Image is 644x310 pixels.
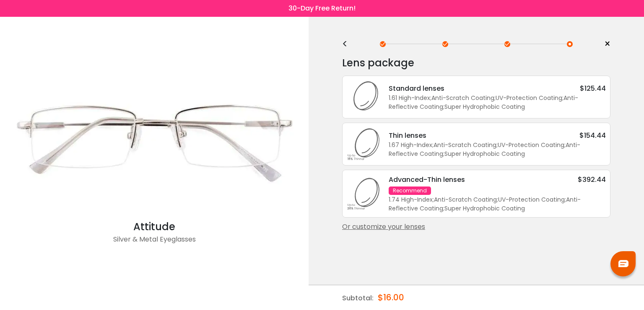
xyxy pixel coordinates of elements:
span: ; [564,141,566,149]
span: ; [430,94,431,102]
span: ; [443,102,444,111]
div: $392.44 [578,174,606,185]
span: ; [494,94,496,102]
div: 1.61 High-Index Anti-Scratch Coating UV-Protection Coating Anti-Reflective Coating Super Hydropho... [389,94,606,111]
a: × [598,38,610,50]
div: 1.74 High-Index Anti-Scratch Coating UV-Protection Coating Anti-Reflective Coating Super Hydropho... [389,195,606,213]
div: 1.67 High-Index Anti-Scratch Coating UV-Protection Coating Anti-Reflective Coating Super Hydropho... [389,141,606,158]
div: Recommend [389,187,431,195]
div: Standard lenses [389,83,444,94]
span: ; [433,195,434,204]
img: Silver Attitude - Metal Eyeglasses [4,69,304,219]
span: × [604,38,610,50]
div: Or customize your lenses [342,222,610,232]
span: ; [443,150,444,158]
span: ; [565,195,566,204]
div: $125.44 [580,83,606,94]
img: chat [618,260,628,267]
div: < [342,41,355,47]
div: $154.44 [579,130,606,141]
div: Lens package [342,55,610,71]
span: ; [432,141,434,149]
div: Silver & Metal Eyeglasses [4,234,304,251]
span: ; [443,204,444,213]
span: ; [562,94,563,102]
div: $16.00 [378,285,404,310]
span: ; [497,195,498,204]
div: Thin lenses [389,130,426,141]
div: Advanced-Thin lenses [389,174,465,185]
div: Attitude [4,219,304,234]
span: ; [496,141,498,149]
